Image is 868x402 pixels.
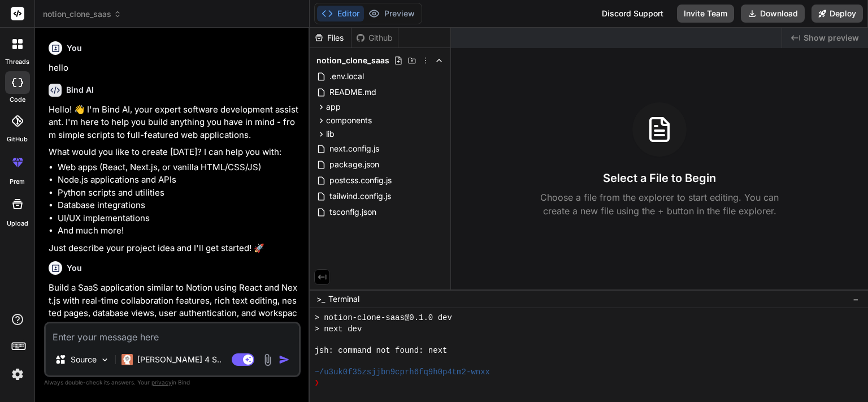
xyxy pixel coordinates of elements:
[10,177,25,187] label: prem
[351,32,398,44] div: Github
[316,293,325,305] span: >_
[811,5,863,23] button: Deploy
[595,5,670,23] div: Discord Support
[43,8,121,20] span: notion_clone_saas
[741,5,805,23] button: Download
[317,6,364,21] button: Editor
[10,95,25,105] label: code
[310,32,351,44] div: Files
[67,262,82,274] h6: You
[328,70,365,83] span: .env.local
[58,199,298,212] li: Database integrations
[261,353,274,366] img: attachment
[67,42,82,54] h6: You
[328,158,380,171] span: package.json
[328,293,359,305] span: Terminal
[58,174,298,187] li: Node.js applications and APIs
[677,5,734,23] button: Invite Team
[137,354,222,365] p: [PERSON_NAME] 4 S..
[314,324,362,335] span: > next dev
[49,103,298,142] p: Hello! 👋 I'm Bind AI, your expert software development assistant. I'm here to help you build anyt...
[7,219,28,228] label: Upload
[328,174,393,187] span: postcss.config.js
[804,32,859,44] span: Show preview
[121,354,133,365] img: Claude 4 Sonnet
[58,224,298,237] li: And much more!
[326,128,335,140] span: lib
[328,205,377,219] span: tsconfig.json
[533,191,786,218] p: Choose a file from the explorer to start editing. You can create a new file using the + button in...
[58,161,298,174] li: Web apps (React, Next.js, or vanilla HTML/CSS/JS)
[5,57,29,67] label: threads
[49,146,298,159] p: What would you like to create [DATE]? I can help you with:
[314,345,447,356] span: jsh: command not found: next
[71,354,97,365] p: Source
[314,367,490,378] span: ~/u3uk0f35zsjjbn9cprh6fq9h0p4tm2-wnxx
[100,355,110,365] img: Pick Models
[328,189,392,203] span: tailwind.config.js
[279,354,290,365] img: icon
[151,379,172,386] span: privacy
[328,142,380,155] span: next.config.js
[603,170,716,186] h3: Select a File to Begin
[49,282,298,332] p: Build a SaaS application similar to Notion using React and Next.js with real-time collaboration f...
[328,85,377,99] span: README.md
[8,365,27,384] img: settings
[314,313,452,323] span: > notion-clone-saas@0.1.0 dev
[7,135,28,144] label: GitHub
[316,55,389,66] span: notion_clone_saas
[364,6,419,21] button: Preview
[58,187,298,200] li: Python scripts and utilities
[66,84,94,96] h6: Bind AI
[49,62,298,75] p: hello
[58,212,298,225] li: UI/UX implementations
[44,377,301,388] p: Always double-check its answers. Your in Bind
[314,378,320,388] span: ❯
[326,115,372,126] span: components
[49,242,298,255] p: Just describe your project idea and I'll get started! 🚀
[850,290,861,308] button: −
[326,101,341,113] span: app
[853,293,859,305] span: −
